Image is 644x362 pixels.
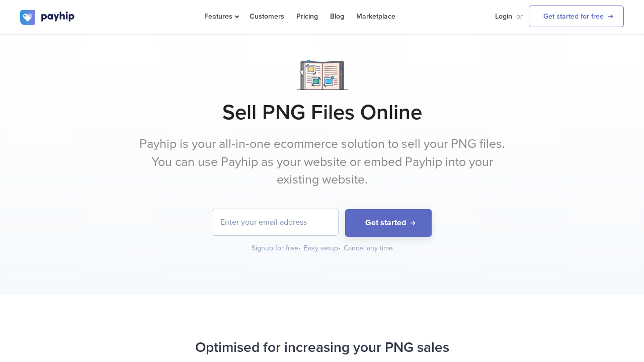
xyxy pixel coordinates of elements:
div: Easy setup [304,243,342,253]
img: logo.svg [20,10,75,25]
p: Payhip is your all-in-one ecommerce solution to sell your PNG files. You can use Payhip as your w... [133,135,511,189]
span: • [298,244,301,252]
span: Features [204,12,237,21]
input: Enter your email address [212,209,338,235]
div: Signup for free [252,243,302,253]
span: • [338,244,341,252]
img: Notebook.png [297,60,348,90]
h2: Optimised for increasing your PNG sales [20,334,624,361]
div: Cancel any time [344,243,393,253]
a: Get started for free [529,6,624,27]
button: Get started [345,209,432,237]
h1: Sell PNG Files Online [20,100,624,125]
